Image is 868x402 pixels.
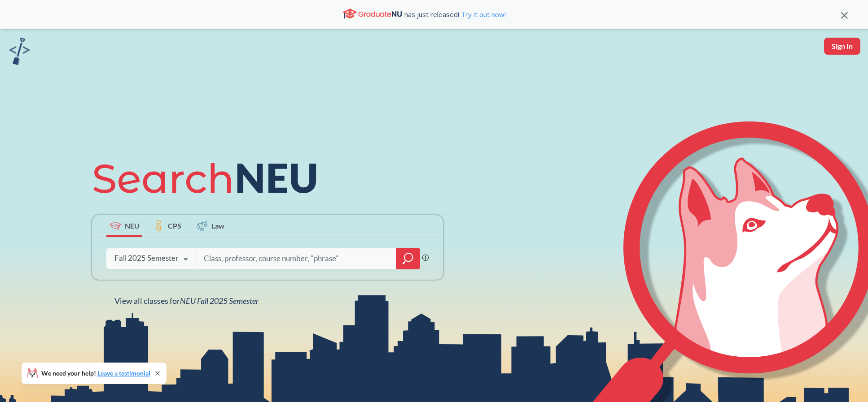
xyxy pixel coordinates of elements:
a: Leave a testimonial [97,369,150,377]
span: NEU [125,220,140,231]
span: We need your help! [41,370,150,376]
span: View all classes for [114,296,259,306]
div: magnifying glass [396,248,420,269]
img: sandbox logo [9,38,30,65]
a: sandbox logo [9,38,30,68]
div: Fall 2025 Semester [114,253,179,263]
span: NEU Fall 2025 Semester [180,296,259,306]
svg: magnifying glass [403,252,413,265]
span: CPS [168,220,181,231]
input: Class, professor, course number, "phrase" [203,249,390,268]
button: Sign In [824,38,860,55]
span: Law [211,220,224,231]
a: Try it out now! [459,10,506,19]
span: has just released! [404,9,506,19]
